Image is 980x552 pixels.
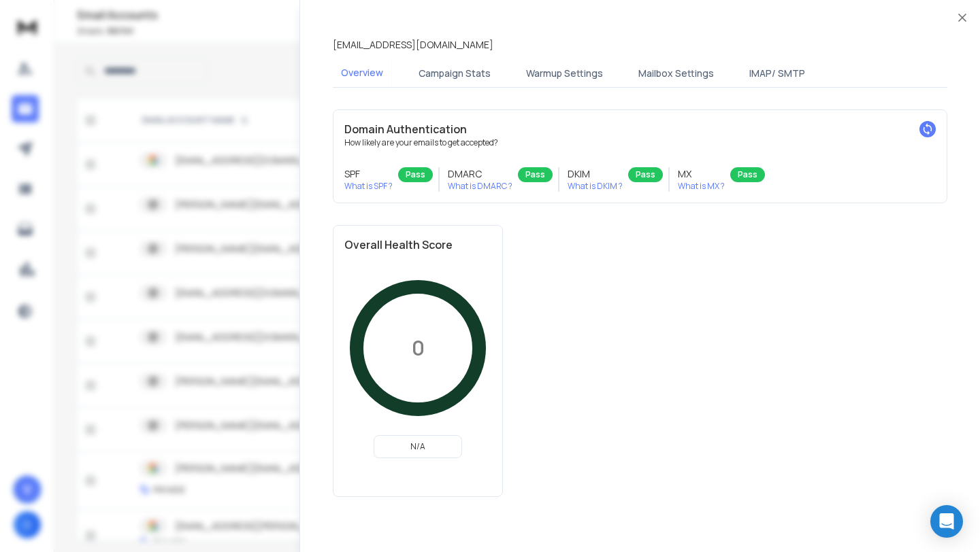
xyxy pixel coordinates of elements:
p: N/A [380,441,456,452]
button: IMAP/ SMTP [741,58,813,88]
p: [EMAIL_ADDRESS][DOMAIN_NAME] [333,38,493,52]
h2: Overall Health Score [344,237,491,253]
h3: MX [678,167,725,181]
p: 0 [412,336,425,360]
div: Pass [518,167,553,182]
div: Pass [730,167,765,182]
h3: DKIM [568,167,623,181]
h2: Domain Authentication [344,121,936,137]
div: Pass [628,167,663,182]
h3: DMARC [448,167,512,181]
p: What is DMARC ? [448,181,512,192]
button: Warmup Settings [518,58,611,88]
p: What is DKIM ? [568,181,623,192]
button: Overview [333,58,391,89]
p: How likely are your emails to get accepted? [344,137,936,148]
div: Pass [398,167,433,182]
h3: SPF [344,167,393,181]
button: Campaign Stats [410,58,499,88]
button: Mailbox Settings [630,58,722,88]
div: Open Intercom Messenger [930,505,963,538]
p: What is MX ? [678,181,725,192]
p: What is SPF ? [344,181,393,192]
